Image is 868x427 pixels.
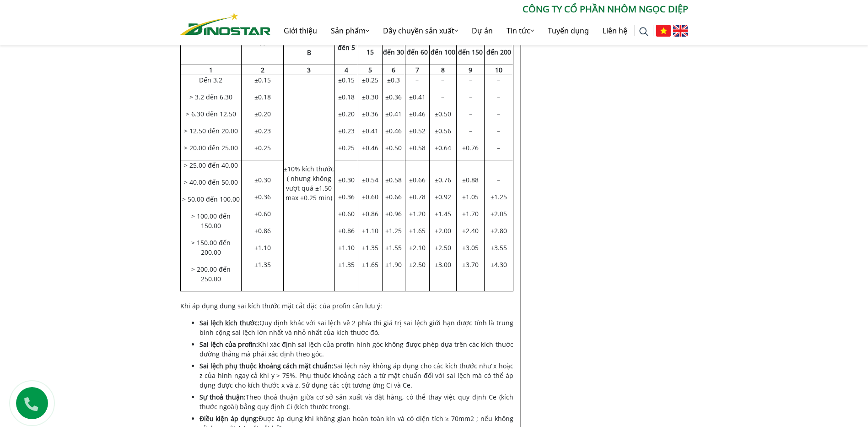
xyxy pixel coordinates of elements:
[485,209,512,219] p: ±2.05
[199,318,259,327] strong: Sai lệch kích thước:
[456,160,485,291] td: ±0.88
[181,211,242,230] p: > 100.00 đến 150.00
[457,92,485,102] p: –
[469,66,472,74] strong: 9
[180,160,242,291] td: > 25.00 đến 40.00
[181,194,242,204] p: > 50.00 đến 100.00
[199,414,259,423] strong: Điều kiện áp dụng:
[345,66,348,74] strong: 4
[335,109,358,119] p: ±0.20
[485,260,512,269] p: ±4.30
[334,160,358,291] td: ±0.30
[485,160,513,291] td: –
[358,92,382,102] p: ±0.30
[382,160,405,291] td: ±0.58
[673,25,688,37] img: English
[430,75,456,160] td: –
[405,192,430,202] p: ±0.78
[485,109,512,119] p: –
[430,243,456,252] p: ±2.50
[284,75,334,291] td: ±10% kích thước ( nhưng không vượt quá ±1.50 max ±0.25 min)
[261,66,264,74] strong: 2
[277,16,324,45] a: Giới thiệu
[457,126,485,136] p: –
[485,143,512,153] p: –
[359,38,382,56] strong: > 5 đến 15
[242,126,283,136] p: ±0.23
[457,143,485,153] p: ±0.76
[639,27,648,36] img: search
[656,25,671,37] img: Tiếng Việt
[430,92,456,102] p: –
[405,75,430,160] td: –
[358,260,382,269] p: ±1.65
[485,192,512,202] p: ±1.25
[405,92,430,102] p: ±0.41
[383,192,405,202] p: ±0.66
[383,38,404,56] strong: > 15 đến 30
[430,226,456,235] p: ±2.00
[335,209,358,219] p: ±0.60
[242,160,284,291] td: ±0.30
[199,392,513,411] li: Theo thoả thuận giữa cơ sở sản xuất và đặt hàng, có thể thay việc quy định Ce (kích thước ngoài) ...
[181,126,242,136] p: > 12.50 đến 20.00
[457,209,485,219] p: ±1.70
[199,318,513,337] li: Quy định khác với sai lệch về 2 phía thì giá trị sai lệch giới hạn được tính là trung bình cộng s...
[430,209,456,219] p: ±1.45
[405,209,430,219] p: ±1.20
[368,66,372,74] strong: 5
[495,66,502,74] strong: 10
[383,143,405,153] p: ±0.50
[358,75,382,160] td: ±0.25
[405,143,430,153] p: ±0.58
[383,226,405,235] p: ±1.25
[500,16,541,45] a: Tin tức
[596,16,634,45] a: Liên hệ
[199,339,513,359] li: Khi xác định sai lệch của profin hình góc không được phép dựa trên các kích thước đường thẳng mà ...
[430,192,456,202] p: ±0.92
[358,160,382,291] td: ±0.54
[181,143,242,153] p: > 20.00 đến 25.00
[457,260,485,269] p: ±3.70
[415,66,419,74] strong: 7
[457,192,485,202] p: ±1.05
[209,66,213,74] strong: 1
[180,301,513,311] p: Khi áp dụng dung sai kích thước mặt cắt đặc của profin cần lưu ý:
[334,75,358,160] td: ±0.15
[382,75,405,160] td: ±0.3
[181,109,242,119] p: > 6.30 đến 12.50
[242,192,283,202] p: ±0.36
[181,92,242,102] p: > 3.2 đến 6.30
[430,109,456,119] p: ±0.50
[392,66,395,74] strong: 6
[242,209,283,219] p: ±0.60
[405,226,430,235] p: ±1.65
[358,209,382,219] p: ±0.86
[430,160,456,291] td: ±0.76
[383,209,405,219] p: ±0.96
[242,109,283,119] p: ±0.20
[242,260,283,269] p: ±1.35
[405,260,430,269] p: ±2.50
[486,38,511,56] strong: > 150 đến 200
[335,192,358,202] p: ±0.36
[242,143,283,153] p: ±0.25
[541,16,596,45] a: Tuyển dụng
[383,243,405,252] p: ±1.55
[485,243,512,252] p: ±3.55
[405,160,430,291] td: ±0.66
[405,243,430,252] p: ±2.10
[242,92,283,102] p: ±0.18
[458,38,483,56] strong: > 100 đến 150
[430,260,456,269] p: ±3.00
[242,226,283,235] p: ±0.86
[407,38,428,56] strong: > 30 đến 60
[358,143,382,153] p: ±0.46
[405,126,430,136] p: ±0.52
[335,143,358,153] p: ±0.25
[358,126,382,136] p: ±0.41
[335,92,358,102] p: ±0.18
[383,260,405,269] p: ±1.90
[335,243,358,252] p: ±1.10
[335,126,358,136] p: ±0.23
